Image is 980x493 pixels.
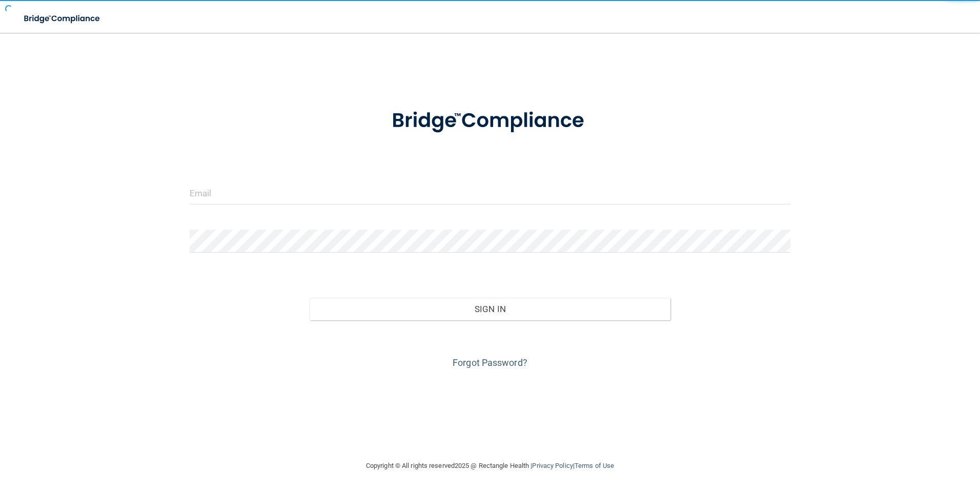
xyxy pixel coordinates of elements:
a: Privacy Policy [532,462,573,469]
img: bridge_compliance_login_screen.278c3ca4.svg [371,94,609,148]
img: bridge_compliance_login_screen.278c3ca4.svg [15,8,110,29]
input: Email [190,181,791,204]
button: Sign In [310,298,670,320]
div: Copyright © All rights reserved 2025 @ Rectangle Health | | [303,449,677,482]
a: Terms of Use [575,462,614,469]
a: Forgot Password? [453,357,527,368]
